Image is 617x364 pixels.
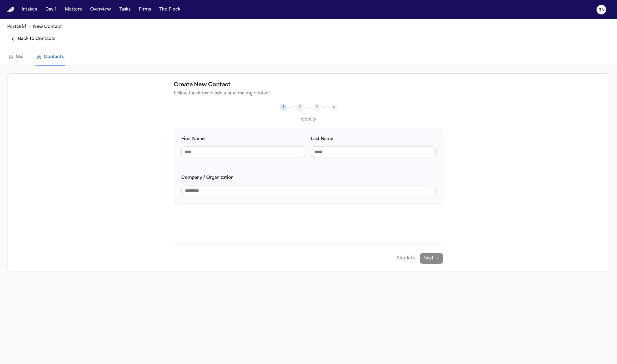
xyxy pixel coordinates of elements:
button: Day 1 [43,4,59,15]
span: 3 [316,105,318,110]
h2: Create New Contact [174,81,443,89]
nav: PostGrid Navigation [7,49,610,66]
img: Finch Logo [7,7,14,13]
a: PostGrid [7,24,26,30]
label: Company / Organization [181,176,234,180]
span: Identity [301,117,316,122]
button: Back to Contacts [7,34,59,44]
button: Intakes [19,4,39,15]
label: Last Name [311,137,333,141]
button: Firms [137,4,153,15]
a: Contacts [35,49,65,66]
span: 1 [283,105,284,110]
button: Matters [63,4,84,15]
nav: Progress [174,104,443,111]
label: First Name [181,137,205,141]
a: Home [7,7,14,13]
button: Next [420,253,443,264]
button: Overview [88,4,113,15]
span: 4 [333,105,335,110]
span: New Contact [33,24,62,30]
span: Step 1 of 4 [397,255,415,262]
p: Follow the steps to add a new mailing contact. [174,90,443,96]
a: Mail [7,49,26,66]
span: 2 [299,105,301,110]
button: The Flock [157,4,183,15]
button: Tasks [117,4,133,15]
